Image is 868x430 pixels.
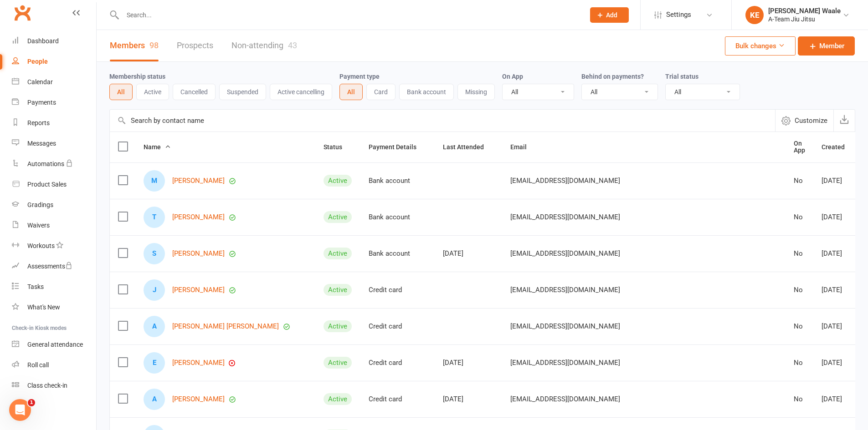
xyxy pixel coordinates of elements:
[510,143,537,151] span: Email
[794,250,805,258] div: No
[510,354,620,371] span: [EMAIL_ADDRESS][DOMAIN_NAME]
[666,5,691,25] span: Settings
[510,245,620,262] span: [EMAIL_ADDRESS][DOMAIN_NAME]
[822,286,855,294] div: [DATE]
[324,284,352,296] div: Active
[288,40,297,50] div: 43
[324,248,352,259] div: Active
[109,84,133,100] button: All
[822,395,855,403] div: [DATE]
[12,256,96,277] a: Assessments
[590,7,629,23] button: Add
[144,170,165,192] div: Madeleine
[324,320,352,332] div: Active
[172,323,279,330] a: [PERSON_NAME] [PERSON_NAME]
[12,51,96,72] a: People
[502,73,523,80] label: On App
[819,40,844,51] span: Member
[581,73,644,80] label: Behind on payments?
[144,279,165,301] div: Jordan
[12,215,96,236] a: Waivers
[324,142,352,152] button: Status
[798,36,855,56] a: Member
[822,323,855,330] div: [DATE]
[822,143,855,151] span: Created
[369,177,426,185] div: Bank account
[27,201,53,208] div: Gradings
[12,154,96,174] a: Automations
[27,37,59,45] div: Dashboard
[443,359,494,367] div: [DATE]
[27,99,56,106] div: Payments
[172,359,225,367] a: [PERSON_NAME]
[725,36,796,56] button: Bulk changes
[109,73,165,80] label: Membership status
[822,250,855,258] div: [DATE]
[443,143,494,151] span: Last Attended
[172,213,225,221] a: [PERSON_NAME]
[110,110,775,132] input: Search by contact name
[219,84,266,100] button: Suspended
[457,84,495,100] button: Missing
[324,357,352,369] div: Active
[339,84,363,100] button: All
[443,395,494,403] div: [DATE]
[172,395,225,403] a: [PERSON_NAME]
[149,40,159,50] div: 98
[27,361,49,369] div: Roll call
[120,9,578,21] input: Search...
[28,399,35,406] span: 1
[27,119,50,126] div: Reports
[12,113,96,133] a: Reports
[510,208,620,226] span: [EMAIL_ADDRESS][DOMAIN_NAME]
[12,375,96,396] a: Class kiosk mode
[27,181,67,188] div: Product Sales
[768,15,841,23] div: A-Team Jiu Jitsu
[510,281,620,298] span: [EMAIL_ADDRESS][DOMAIN_NAME]
[172,250,225,258] a: [PERSON_NAME]
[172,177,225,185] a: [PERSON_NAME]
[369,213,426,221] div: Bank account
[12,133,96,154] a: Messages
[822,359,855,367] div: [DATE]
[399,84,454,100] button: Bank account
[172,286,225,294] a: [PERSON_NAME]
[745,6,764,24] div: KE
[443,142,494,152] button: Last Attended
[27,382,67,389] div: Class check-in
[510,142,537,152] button: Email
[794,177,805,185] div: No
[794,323,805,330] div: No
[510,390,620,408] span: [EMAIL_ADDRESS][DOMAIN_NAME]
[366,84,395,100] button: Card
[794,395,805,403] div: No
[794,213,805,221] div: No
[822,213,855,221] div: [DATE]
[173,84,216,100] button: Cancelled
[27,58,48,65] div: People
[369,250,426,258] div: Bank account
[27,140,56,147] div: Messages
[339,73,380,80] label: Payment type
[786,132,813,162] th: On App
[27,242,55,249] div: Workouts
[144,207,165,228] div: Theodore
[144,352,165,374] div: Elijah
[510,318,620,335] span: [EMAIL_ADDRESS][DOMAIN_NAME]
[822,142,855,152] button: Created
[12,236,96,256] a: Workouts
[27,283,44,290] div: Tasks
[369,323,426,330] div: Credit card
[822,177,855,185] div: [DATE]
[231,30,297,61] a: Non-attending43
[369,142,426,152] button: Payment Details
[12,174,96,195] a: Product Sales
[768,7,841,15] div: [PERSON_NAME] Waale
[369,395,426,403] div: Credit card
[144,389,165,410] div: Ashley
[510,172,620,189] span: [EMAIL_ADDRESS][DOMAIN_NAME]
[12,72,96,92] a: Calendar
[270,84,332,100] button: Active cancelling
[443,250,494,258] div: [DATE]
[11,1,34,24] a: Clubworx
